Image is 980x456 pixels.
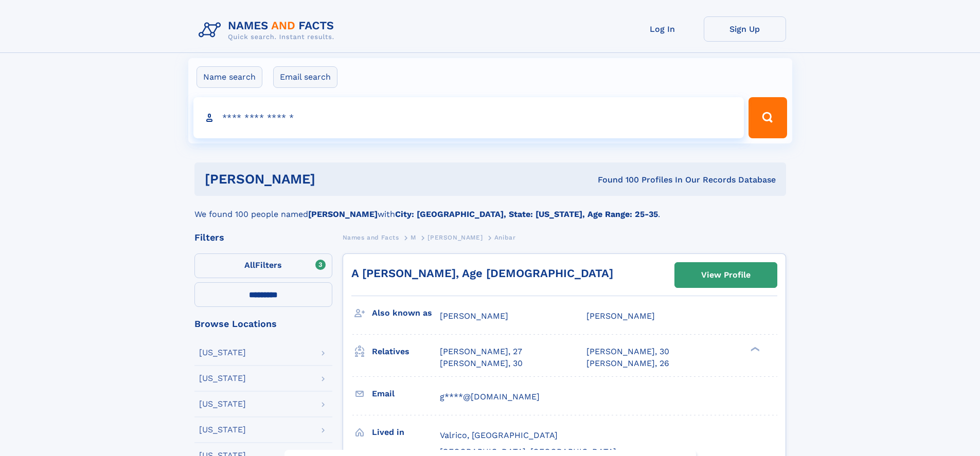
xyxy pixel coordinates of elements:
a: View Profile [675,263,777,287]
a: M [411,231,416,244]
h3: Lived in [372,424,440,441]
a: [PERSON_NAME] [427,231,483,244]
label: Filters [194,253,332,278]
input: search input [193,97,744,138]
div: We found 100 people named with . [194,196,786,221]
img: Logo Names and Facts [194,16,343,44]
span: [PERSON_NAME] [586,311,655,321]
div: Browse Locations [194,319,332,329]
h3: Also known as [372,304,440,322]
a: [PERSON_NAME], 30 [586,346,669,357]
a: A [PERSON_NAME], Age [DEMOGRAPHIC_DATA] [351,267,613,280]
h1: [PERSON_NAME] [205,173,457,186]
a: Names and Facts [343,231,399,244]
label: Name search [197,66,262,88]
label: Email search [273,66,337,88]
a: Log In [621,16,704,42]
a: Sign Up [704,16,786,42]
div: [US_STATE] [199,349,246,357]
span: Valrico, [GEOGRAPHIC_DATA] [440,430,558,440]
div: [US_STATE] [199,426,246,434]
div: Filters [194,233,332,242]
span: [PERSON_NAME] [440,311,508,321]
div: Found 100 Profiles In Our Records Database [456,174,776,186]
span: All [244,260,255,270]
a: [PERSON_NAME], 26 [586,358,669,369]
span: [PERSON_NAME] [427,234,483,241]
span: M [411,234,416,241]
span: Anibar [494,234,516,241]
h3: Email [372,385,440,403]
a: [PERSON_NAME], 30 [440,358,523,369]
button: Search Button [749,97,787,138]
div: [US_STATE] [199,400,246,408]
div: [US_STATE] [199,374,246,382]
b: [PERSON_NAME] [308,209,378,219]
b: City: [GEOGRAPHIC_DATA], State: [US_STATE], Age Range: 25-35 [395,209,658,219]
h3: Relatives [372,343,440,360]
div: ❯ [748,346,760,353]
div: View Profile [701,263,751,287]
a: [PERSON_NAME], 27 [440,346,522,357]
